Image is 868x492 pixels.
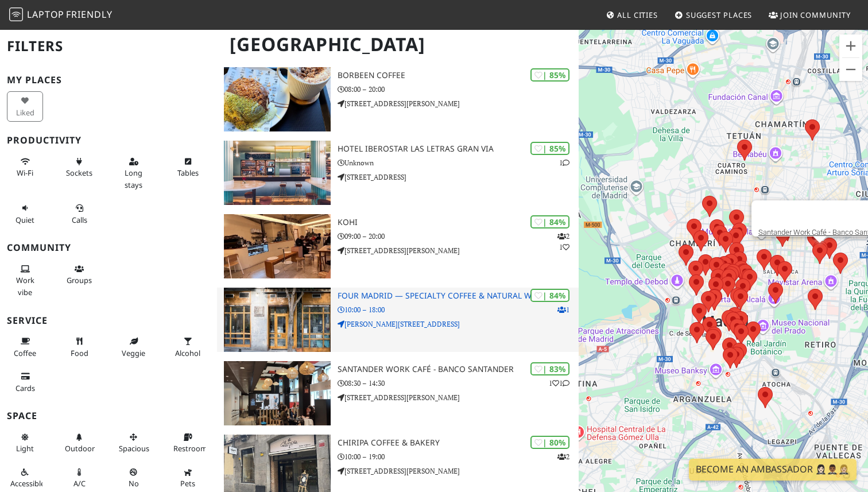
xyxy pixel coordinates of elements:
a: LaptopFriendly LaptopFriendly [9,5,113,25]
span: Quiet [15,215,34,225]
h1: [GEOGRAPHIC_DATA] [220,29,576,60]
span: Credit cards [15,383,35,393]
button: Zoom out [839,58,862,81]
p: 2 1 [557,231,569,253]
p: Unknown [338,157,579,168]
span: Spacious [119,443,149,454]
p: [STREET_ADDRESS][PERSON_NAME] [338,466,579,476]
span: Food [71,348,88,358]
h3: Borbeen Coffee [338,71,579,80]
button: Cards [7,367,43,397]
span: Air conditioned [73,478,86,489]
h3: My Places [7,75,210,86]
span: Video/audio calls [72,215,87,225]
span: Long stays [125,168,142,189]
p: 2 [557,451,569,462]
h3: Santander Work Café - Banco Santander [338,365,579,374]
button: Alcohol [170,332,206,362]
h3: Service [7,315,210,326]
button: Zoom in [839,34,862,57]
a: Suggest Places [670,5,757,25]
button: Quiet [7,199,43,229]
button: Coffee [7,332,43,362]
p: 08:30 – 14:30 [338,378,579,389]
h3: FOUR Madrid — Specialty coffee & Natural wine [338,291,579,301]
h3: Community [7,242,210,253]
span: Veggie [122,348,145,358]
button: Veggie [115,332,152,362]
button: Wi-Fi [7,152,43,183]
span: Work-friendly tables [177,168,199,178]
button: Work vibe [7,259,43,301]
div: | 80% [530,436,569,449]
p: 10:00 – 19:00 [338,451,579,462]
button: Spacious [115,428,152,458]
span: Outdoor area [65,443,95,454]
button: Sockets [61,152,98,183]
h2: Filters [7,29,210,64]
p: [STREET_ADDRESS] [338,172,579,183]
div: | 84% [530,289,569,302]
span: Accessible [10,478,45,489]
button: Food [61,332,98,362]
div: | 83% [530,362,569,375]
img: Borbeen Coffee [224,67,331,131]
button: Restroom [170,428,206,458]
button: Calls [61,199,98,229]
span: Stable Wi-Fi [17,168,33,178]
h3: Space [7,410,210,421]
span: Alcohol [175,348,200,358]
p: [STREET_ADDRESS][PERSON_NAME] [338,98,579,109]
a: Kohi | 84% 21 Kohi 09:00 – 20:00 [STREET_ADDRESS][PERSON_NAME] [217,214,579,278]
button: Long stays [115,152,152,194]
span: Suggest Places [686,10,753,20]
p: 1 [557,304,569,315]
p: [PERSON_NAME][STREET_ADDRESS] [338,319,579,330]
span: Coffee [14,348,36,358]
p: 1 [559,157,569,168]
span: Laptop [27,8,64,21]
span: Power sockets [66,168,92,178]
img: LaptopFriendly [9,7,23,21]
h3: Chiripa Coffee & Bakery [338,438,579,448]
span: Group tables [67,275,92,285]
a: Hotel Iberostar Las Letras Gran Via | 85% 1 Hotel Iberostar Las Letras Gran Via Unknown [STREET_A... [217,141,579,205]
div: | 84% [530,215,569,228]
img: FOUR Madrid — Specialty coffee & Natural wine [224,288,331,352]
div: | 85% [530,142,569,155]
p: 10:00 – 18:00 [338,304,579,315]
button: Light [7,428,43,458]
p: [STREET_ADDRESS][PERSON_NAME] [338,392,579,403]
img: Santander Work Café - Banco Santander [224,361,331,425]
button: Tables [170,152,206,183]
button: Groups [61,259,98,290]
p: 08:00 – 20:00 [338,84,579,95]
a: Join Community [764,5,855,25]
p: [STREET_ADDRESS][PERSON_NAME] [338,245,579,256]
span: All Cities [617,10,658,20]
a: FOUR Madrid — Specialty coffee & Natural wine | 84% 1 FOUR Madrid — Specialty coffee & Natural wi... [217,288,579,352]
div: | 85% [530,68,569,82]
h3: Kohi [338,218,579,227]
a: Borbeen Coffee | 85% Borbeen Coffee 08:00 – 20:00 [STREET_ADDRESS][PERSON_NAME] [217,67,579,131]
span: Pet friendly [180,478,195,489]
span: Join Community [780,10,851,20]
span: Friendly [66,8,112,21]
span: People working [16,275,34,297]
h3: Hotel Iberostar Las Letras Gran Via [338,144,579,154]
img: Kohi [224,214,331,278]
p: 1 1 [549,378,569,389]
button: Outdoor [61,428,98,458]
span: Restroom [173,443,207,454]
p: 09:00 – 20:00 [338,231,579,242]
a: Santander Work Café - Banco Santander | 83% 11 Santander Work Café - Banco Santander 08:30 – 14:3... [217,361,579,425]
img: Hotel Iberostar Las Letras Gran Via [224,141,331,205]
a: All Cities [601,5,662,25]
h3: Productivity [7,135,210,146]
span: Natural light [16,443,34,454]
